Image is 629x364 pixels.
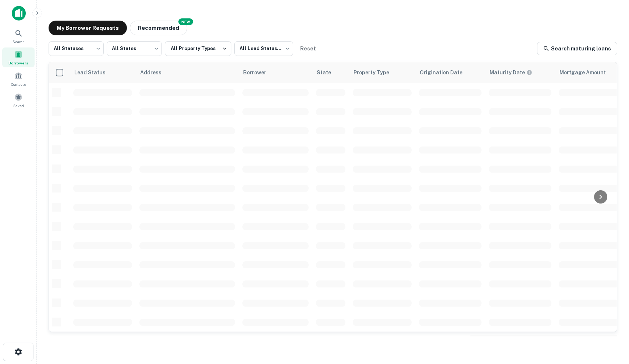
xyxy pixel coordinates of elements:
[537,42,617,55] a: Search maturing loans
[353,68,399,77] span: Property Type
[49,21,127,35] button: My Borrower Requests
[490,68,525,77] h6: Maturity Date
[130,21,187,35] button: Recommended
[136,62,239,83] th: Address
[2,47,35,67] a: Borrowers
[2,69,35,89] a: Contacts
[13,39,25,45] span: Search
[2,90,35,110] a: Saved
[317,68,341,77] span: State
[49,39,104,58] div: All Statuses
[2,26,35,46] a: Search
[490,68,542,77] span: Maturity dates displayed may be estimated. Please contact the lender for the most accurate maturi...
[74,68,115,77] span: Lead Status
[107,39,162,58] div: All States
[296,41,320,56] button: Reset
[239,62,312,83] th: Borrower
[490,68,532,77] div: Maturity dates displayed may be estimated. Please contact the lender for the most accurate maturi...
[70,62,136,83] th: Lead Status
[349,62,415,83] th: Property Type
[8,60,28,66] span: Borrowers
[559,68,615,77] span: Mortgage Amount
[592,305,629,340] iframe: Chat Widget
[485,62,555,83] th: Maturity dates displayed may be estimated. Please contact the lender for the most accurate maturi...
[178,18,193,25] div: NEW
[555,62,629,83] th: Mortgage Amount
[13,103,24,109] span: Saved
[415,62,485,83] th: Origination Date
[420,68,472,77] span: Origination Date
[165,41,231,56] button: All Property Types
[234,39,293,58] div: All Lead Statuses
[243,68,276,77] span: Borrower
[312,62,349,83] th: State
[140,68,171,77] span: Address
[11,81,26,87] span: Contacts
[12,6,26,21] img: capitalize-icon.png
